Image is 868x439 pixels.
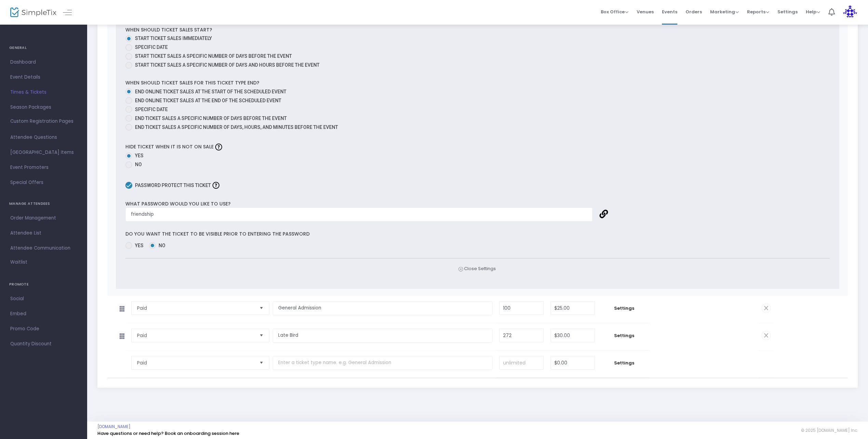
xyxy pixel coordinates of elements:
[137,332,254,339] span: Paid
[257,302,266,315] button: Select
[10,259,27,266] span: Waitlist
[500,356,543,369] input: unlimited
[10,73,77,82] span: Event Details
[125,230,310,238] label: Do you want the ticket to be visible prior to entering the password
[602,305,646,312] span: Settings
[10,148,77,157] span: [GEOGRAPHIC_DATA] Items
[215,144,222,150] img: question-mark
[135,107,168,112] span: Specific Date
[777,3,798,21] span: Settings
[459,265,496,272] span: Close Settings
[806,9,820,15] span: Help
[801,428,858,433] span: © 2025 [DOMAIN_NAME] Inc.
[125,79,259,87] label: When should ticket sales for this ticket type end?
[637,3,654,21] span: Venues
[273,301,493,315] input: Enter a ticket type name. e.g. General Admission
[135,36,212,41] span: Start ticket sales immediately
[10,133,77,142] span: Attendee Questions
[135,89,286,94] span: End online ticket sales at the start of the scheduled event
[10,309,77,318] span: Embed
[213,182,219,189] img: question-mark
[273,329,493,343] input: Enter a ticket type name. e.g. General Admission
[710,9,739,15] span: Marketing
[10,178,77,187] span: Special Offers
[257,329,266,342] button: Select
[10,163,77,172] span: Event Promoters
[10,244,77,253] span: Attendee Communication
[156,242,165,249] span: No
[273,356,493,370] input: Enter a ticket type name. e.g. General Admission
[9,278,78,291] h4: PROMOTE
[135,124,338,130] span: End ticket sales a specific number of days, hours, and minutes before the event
[9,197,78,211] h4: MANAGE ATTENDEES
[602,360,646,367] span: Settings
[551,356,595,369] input: Price
[10,214,77,223] span: Order Management
[602,332,646,339] span: Settings
[125,142,224,152] label: Hide ticket when it is not on sale
[10,340,77,348] span: Quantity Discount
[9,41,78,55] h4: GENERAL
[662,3,677,21] span: Events
[137,359,254,366] span: Paid
[10,118,73,125] span: Custom Registration Pages
[135,62,320,68] span: Start ticket sales a specific number of days and hours before the event
[135,53,292,59] span: Start ticket sales a specific number of days before the event
[135,44,168,50] span: Specific Date
[686,3,702,21] span: Orders
[132,242,144,249] span: Yes
[125,200,231,208] label: What Password would you like to use?
[10,88,77,97] span: Times & Tickets
[125,208,593,222] input: Enter a password
[97,424,131,429] a: [DOMAIN_NAME]
[551,302,595,315] input: Price
[10,58,77,67] span: Dashboard
[10,324,77,333] span: Promo Code
[97,430,239,437] a: Have questions or need help? Book an onboarding session here
[10,103,77,112] span: Season Packages
[135,181,211,189] span: Password protect this ticket
[135,116,287,121] span: End ticket sales a specific number of days before the event
[257,356,266,369] button: Select
[747,9,769,15] span: Reports
[551,329,595,342] input: Price
[135,98,281,103] span: End online ticket sales at the end of the scheduled event
[125,26,212,34] label: When should ticket sales start?
[132,152,144,159] span: Yes
[10,229,77,238] span: Attendee List
[132,161,142,168] span: No
[137,305,254,311] span: Paid
[10,294,77,303] span: Social
[601,9,628,15] span: Box Office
